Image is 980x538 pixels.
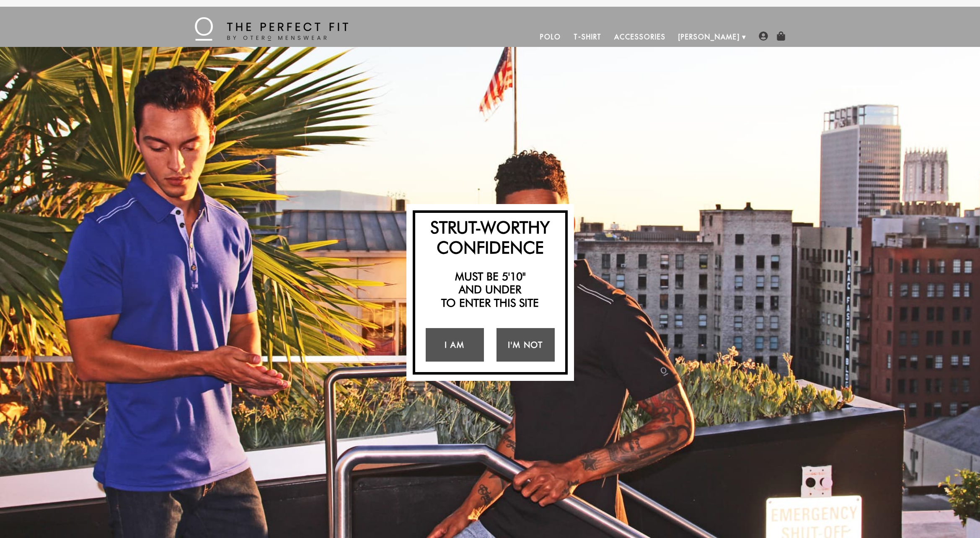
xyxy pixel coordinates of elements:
[419,217,561,257] h2: Strut-Worthy Confidence
[426,328,484,362] a: I Am
[759,31,768,41] img: user-account-icon.png
[672,27,746,47] a: [PERSON_NAME]
[419,270,561,309] h2: Must be 5'10" and under to enter this site
[496,328,555,362] a: I'm Not
[534,27,567,47] a: Polo
[195,17,348,41] img: The Perfect Fit - by Otero Menswear - Logo
[608,27,672,47] a: Accessories
[567,27,608,47] a: T-Shirt
[776,31,786,41] img: shopping-bag-icon.png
